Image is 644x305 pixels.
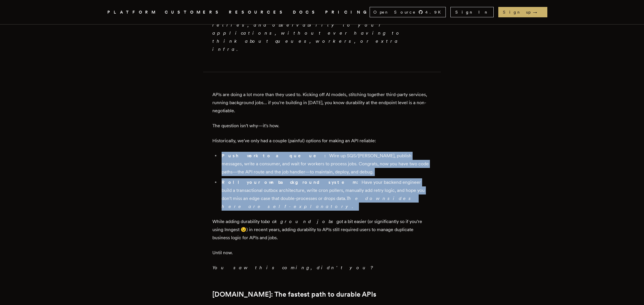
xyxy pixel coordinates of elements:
[212,265,372,270] em: You saw this coming, didn't you?
[212,290,432,298] h2: [DOMAIN_NAME]: The fastest path to durable APIs
[212,122,432,130] p: The question isn't why—it's how.
[425,9,444,15] span: 4.9 K
[373,9,416,15] span: Open Source
[220,152,432,176] li: Wire up SQS/[PERSON_NAME], publish messages, write a consumer, and wait for workers to process jo...
[293,9,318,16] a: DOCS
[498,7,547,17] a: Sign up
[107,9,158,16] button: PLATFORM
[212,91,432,115] p: APIs are doing a lot more than they used to. Kicking off AI models, stitching together third-part...
[450,7,494,17] a: Sign In
[222,153,329,158] strong: Push work to a queue:
[229,9,286,16] button: RESOURCES
[165,9,222,16] a: CUSTOMERS
[212,218,432,242] p: While adding durability to got a bit easier (or significantly so if you're using Inngest 😉) in re...
[220,178,432,211] li: Have your backend engineer build a transactional outbox architecture, write cron pollers, manuall...
[533,9,543,15] span: →
[222,179,362,185] strong: Roll your own background system:
[212,249,432,257] p: Until now.
[212,137,432,145] p: Historically, we've only had a couple (painful) options for making an API reliable:
[325,9,370,16] a: PRICING
[265,219,336,224] em: background jobs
